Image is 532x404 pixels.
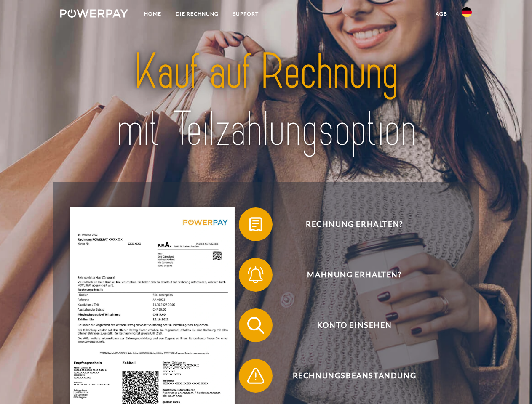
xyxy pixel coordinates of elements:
a: SUPPORT [226,6,266,21]
a: Home [137,6,168,21]
img: title-powerpay_de.svg [80,40,452,161]
button: Konto einsehen [239,308,458,342]
span: Rechnungsbeanstandung [251,359,457,393]
img: qb_bill.svg [245,214,266,235]
span: Mahnung erhalten? [251,258,457,292]
button: Mahnung erhalten? [239,258,458,292]
button: Rechnungsbeanstandung [239,359,458,393]
span: Konto einsehen [251,308,457,342]
a: agb [428,6,454,21]
img: qb_bell.svg [245,264,266,285]
img: logo-powerpay-white.svg [60,9,128,18]
img: qb_warning.svg [245,365,266,386]
span: Rechnung erhalten? [251,207,457,241]
img: qb_search.svg [245,315,266,336]
img: de [462,7,472,17]
a: DIE RECHNUNG [168,6,226,21]
button: Rechnung erhalten? [239,207,458,241]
